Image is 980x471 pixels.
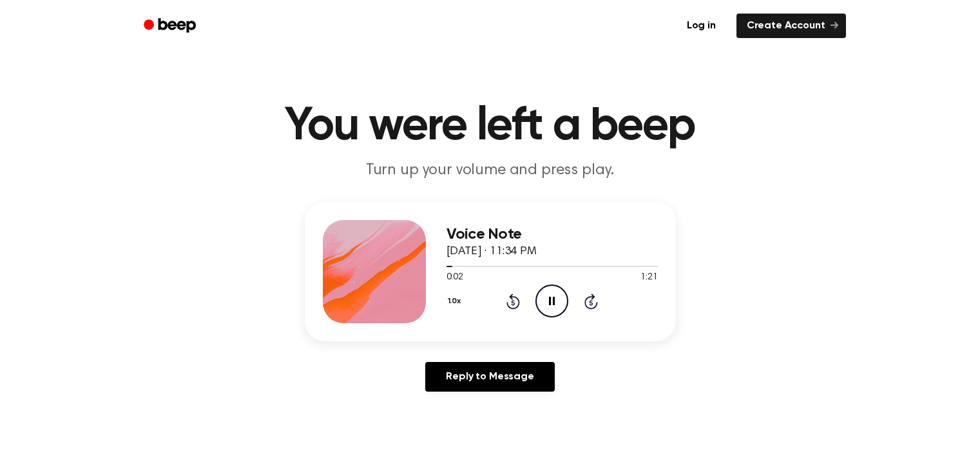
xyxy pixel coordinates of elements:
h1: You were left a beep [160,103,820,150]
span: [DATE] · 11:34 PM [447,246,537,257]
a: Reply to Message [425,362,554,392]
button: 1.0x [447,290,466,312]
span: 0:02 [447,271,463,285]
span: 1:21 [640,271,657,285]
p: Turn up your volume and press play. [243,160,738,181]
h3: Voice Note [447,226,658,243]
a: Create Account [736,14,846,38]
a: Log in [674,11,729,41]
a: Beep [135,14,207,39]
